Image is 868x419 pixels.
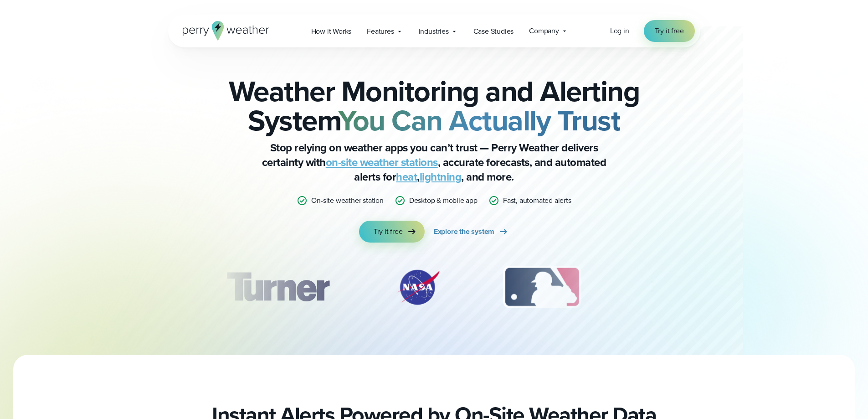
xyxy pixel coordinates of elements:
[396,169,417,185] a: heat
[213,264,342,310] img: Turner-Construction_1.svg
[311,195,383,206] p: On-site weather station
[386,264,450,310] div: 2 of 12
[374,226,403,237] span: Try it free
[655,26,684,36] span: Try it free
[610,26,629,36] a: Log in
[338,99,620,142] strong: You Can Actually Trust
[473,26,514,37] span: Case Studies
[386,264,450,310] img: NASA.svg
[634,264,707,310] div: 4 of 12
[311,26,352,37] span: How it Works
[434,221,509,243] a: Explore the system
[644,20,695,42] a: Try it free
[434,226,494,237] span: Explore the system
[420,169,462,185] a: lightning
[466,22,522,41] a: Case Studies
[634,264,707,310] img: PGA.svg
[303,22,360,41] a: How it Works
[359,221,425,243] a: Try it free
[326,154,438,171] a: on-site weather stations
[252,140,616,184] p: Stop relying on weather apps you can’t trust — Perry Weather delivers certainty with , accurate f...
[409,195,478,206] p: Desktop & mobile app
[529,26,559,36] span: Company
[213,264,342,310] div: 1 of 12
[367,26,394,37] span: Features
[419,26,449,37] span: Industries
[494,264,590,310] img: MLB.svg
[214,77,655,135] h2: Weather Monitoring and Alerting System
[494,264,590,310] div: 3 of 12
[214,264,655,315] div: slideshow
[503,195,571,206] p: Fast, automated alerts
